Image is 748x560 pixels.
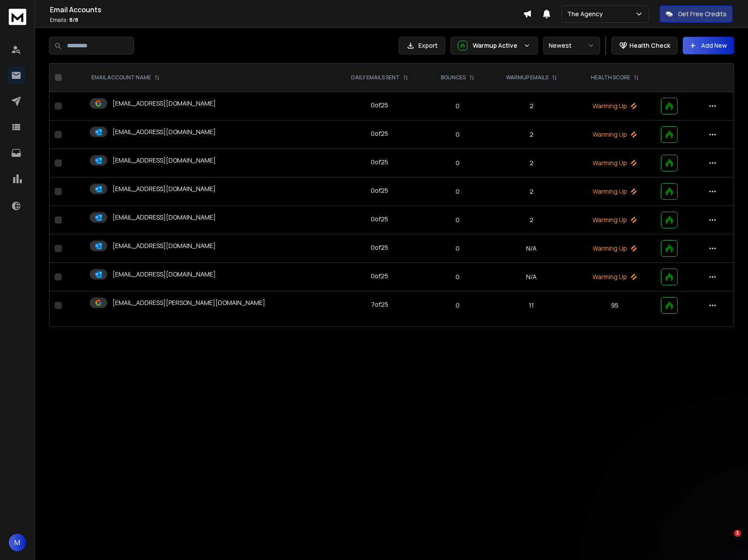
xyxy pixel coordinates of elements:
[112,99,216,108] p: [EMAIL_ADDRESS][DOMAIN_NAME]
[371,300,388,309] div: 7 of 25
[9,534,26,551] button: M
[489,291,574,320] td: 11
[432,159,484,167] p: 0
[489,149,574,177] td: 2
[579,216,650,224] p: Warming Up
[50,4,523,15] h1: Email Accounts
[371,215,388,223] div: 0 of 25
[543,37,600,54] button: Newest
[683,37,734,54] button: Add New
[678,10,727,18] p: Get Free Credits
[371,272,388,280] div: 0 of 25
[489,234,574,263] td: N/A
[371,101,388,110] div: 0 of 25
[371,158,388,167] div: 0 of 25
[574,291,656,320] td: 95
[489,121,574,149] td: 2
[567,10,606,18] p: The Agency
[371,186,388,195] div: 0 of 25
[716,530,737,551] iframe: Intercom live chat
[579,273,650,281] p: Warming Up
[506,74,548,81] p: WARMUP EMAILS
[660,5,733,23] button: Get Free Credits
[112,213,216,222] p: [EMAIL_ADDRESS][DOMAIN_NAME]
[489,206,574,234] td: 2
[432,244,484,253] p: 0
[579,159,650,167] p: Warming Up
[351,74,400,81] p: DAILY EMAILS SENT
[112,128,216,136] p: [EMAIL_ADDRESS][DOMAIN_NAME]
[489,92,574,121] td: 2
[734,530,741,537] span: 1
[9,9,26,25] img: logo
[399,37,445,54] button: Export
[489,177,574,206] td: 2
[579,244,650,253] p: Warming Up
[112,270,216,279] p: [EMAIL_ADDRESS][DOMAIN_NAME]
[579,102,650,110] p: Warming Up
[432,187,484,196] p: 0
[112,298,265,307] p: [EMAIL_ADDRESS][PERSON_NAME][DOMAIN_NAME]
[432,216,484,224] p: 0
[473,41,520,50] p: Warmup Active
[371,129,388,138] div: 0 of 25
[432,102,484,110] p: 0
[591,74,630,81] p: HEALTH SCORE
[489,263,574,291] td: N/A
[432,273,484,281] p: 0
[579,187,650,196] p: Warming Up
[441,74,466,81] p: BOUNCES
[579,130,650,139] p: Warming Up
[112,184,216,193] p: [EMAIL_ADDRESS][DOMAIN_NAME]
[112,241,216,250] p: [EMAIL_ADDRESS][DOMAIN_NAME]
[432,301,484,310] p: 0
[611,37,678,54] button: Health Check
[432,130,484,139] p: 0
[112,156,216,165] p: [EMAIL_ADDRESS][DOMAIN_NAME]
[50,17,523,24] p: Emails :
[69,16,78,24] span: 8 / 8
[371,243,388,252] div: 0 of 25
[629,41,670,50] p: Health Check
[91,74,160,81] div: EMAIL ACCOUNT NAME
